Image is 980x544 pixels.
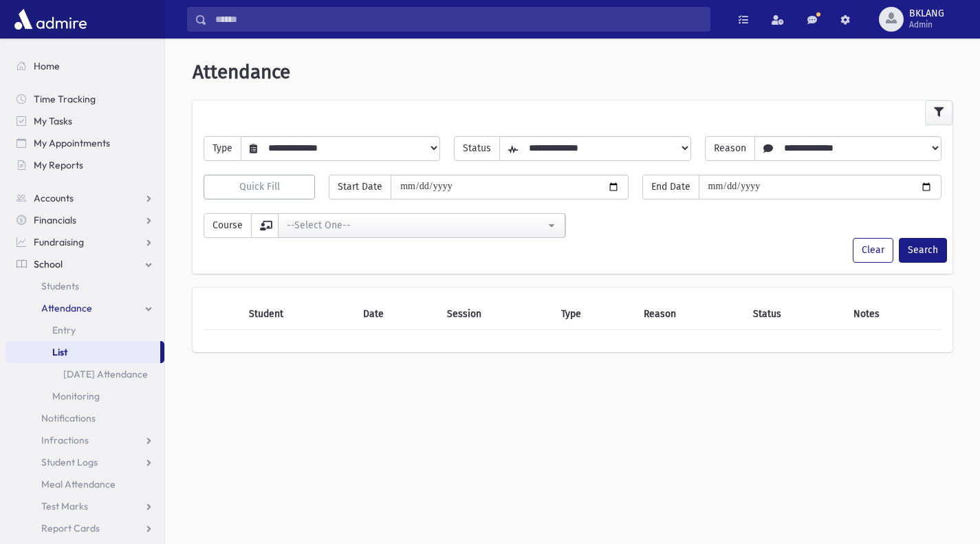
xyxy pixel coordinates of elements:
span: Home [34,60,60,72]
button: --Select One-- [278,213,565,238]
a: My Appointments [6,132,164,154]
span: Test Marks [41,500,88,512]
span: Accounts [34,192,74,204]
button: Clear [853,238,893,263]
span: Reason [705,136,755,161]
a: Time Tracking [6,88,164,110]
span: Attendance [193,61,290,83]
th: Reason [635,298,745,330]
span: My Appointments [34,137,110,149]
a: Meal Attendance [6,473,164,495]
a: Test Marks [6,495,164,517]
img: AdmirePro [11,6,90,33]
a: School [6,253,164,275]
span: Report Cards [41,522,100,534]
a: Fundraising [6,231,164,253]
span: Entry [52,324,76,336]
span: Notifications [41,412,96,424]
span: My Reports [34,159,83,171]
a: Financials [6,209,164,231]
span: My Tasks [34,115,72,127]
span: Fundraising [34,236,84,248]
th: Student [241,298,355,330]
span: Admin [909,19,944,30]
span: Status [454,136,500,161]
span: Meal Attendance [41,478,116,490]
a: Monitoring [6,385,164,407]
span: Attendance [41,302,92,314]
a: Attendance [6,297,164,319]
th: Date [355,298,438,330]
a: Entry [6,319,164,341]
div: --Select One-- [287,218,545,232]
a: List [6,341,160,363]
a: [DATE] Attendance [6,363,164,385]
span: Students [41,280,79,292]
a: My Reports [6,154,164,176]
a: My Tasks [6,110,164,132]
a: Student Logs [6,451,164,473]
span: BKLANG [909,8,944,19]
input: Search [207,7,710,32]
span: Financials [34,214,76,226]
th: Status [745,298,845,330]
span: List [52,346,67,358]
span: Type [204,136,241,161]
span: Student Logs [41,456,98,468]
span: Course [204,213,252,238]
button: Search [899,238,947,263]
button: Quick Fill [204,175,315,199]
a: Home [6,55,164,77]
a: Infractions [6,429,164,451]
span: School [34,258,63,270]
span: End Date [642,175,699,199]
th: Session [439,298,553,330]
span: Start Date [329,175,391,199]
span: Quick Fill [239,181,280,193]
a: Report Cards [6,517,164,539]
span: Time Tracking [34,93,96,105]
th: Type [553,298,635,330]
a: Notifications [6,407,164,429]
span: Infractions [41,434,89,446]
a: Students [6,275,164,297]
span: Monitoring [52,390,100,402]
a: Accounts [6,187,164,209]
th: Notes [845,298,941,330]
